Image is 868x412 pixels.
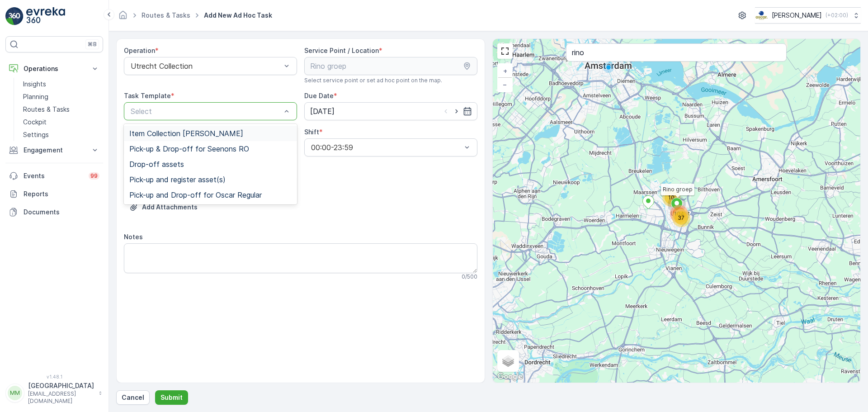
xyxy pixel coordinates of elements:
a: Layers [498,351,518,371]
p: [EMAIL_ADDRESS][DOMAIN_NAME] [28,390,94,405]
img: logo [5,7,24,25]
a: Documents [5,203,103,221]
span: Select service point or set ad hoc point on the map. [304,77,442,84]
a: Homepage [118,14,128,21]
a: Open this area in Google Maps (opens a new window) [495,371,525,383]
button: Upload File [124,200,203,214]
span: 104 [674,210,684,217]
img: basis-logo_rgb2x.png [755,10,768,20]
a: Insights [19,78,103,90]
label: Notes [124,233,143,241]
p: Engagement [24,146,85,155]
span: 37 [678,214,684,221]
p: ⌘B [88,41,97,48]
span: Add New Ad Hoc Task [202,11,274,20]
span: 10 [668,194,675,201]
button: Operations [5,60,103,78]
button: Cancel [116,390,150,405]
img: Google [495,371,525,383]
p: Submit [160,393,183,402]
div: MM [8,386,22,400]
p: ( +02:00 ) [826,12,848,19]
label: Shift [304,128,319,136]
span: Item Collection [PERSON_NAME] [129,129,243,137]
div: 37 [672,209,690,227]
a: Planning [19,90,103,103]
input: dd/mm/yyyy [304,102,477,120]
span: Pick-up and register asset(s) [129,175,226,184]
p: Select [131,106,281,117]
button: [PERSON_NAME](+02:00) [755,7,861,24]
label: Task Template [124,92,171,99]
span: − [503,81,507,88]
button: Engagement [5,141,103,159]
a: Settings [19,128,103,141]
span: Pick-up & Drop-off for Seenons RO [129,145,249,153]
p: Routes & Tasks [23,105,70,114]
a: Routes & Tasks [142,11,190,19]
label: Due Date [304,92,334,99]
p: Settings [23,130,49,139]
div: 10 [662,189,680,207]
a: Zoom Out [498,78,512,91]
p: Add Attachments [142,203,198,212]
span: Drop-off assets [129,160,184,168]
img: logo_light-DOdMpM7g.png [26,7,65,25]
button: Submit [155,390,188,405]
a: Cockpit [19,116,103,128]
p: [GEOGRAPHIC_DATA] [28,381,94,390]
p: [PERSON_NAME] [772,11,822,20]
label: Service Point / Location [304,47,379,54]
p: Planning [23,92,48,101]
a: Events99 [5,167,103,185]
p: Cancel [122,393,144,402]
a: View Fullscreen [498,44,512,58]
a: Reports [5,185,103,203]
p: Events [24,171,83,180]
div: 104 [670,205,688,223]
p: Insights [23,80,46,89]
input: Rino groep [304,57,477,75]
p: 99 [90,172,98,180]
p: Reports [24,189,99,199]
span: v 1.48.1 [5,374,103,379]
p: Operations [24,64,85,73]
p: 0 / 500 [462,273,477,280]
span: Pick-up and Drop-off for Oscar Regular [129,191,262,199]
p: Cockpit [23,118,47,127]
button: MM[GEOGRAPHIC_DATA][EMAIL_ADDRESS][DOMAIN_NAME] [5,381,103,405]
input: Search address or service points [566,43,787,62]
p: Documents [24,208,99,217]
label: Operation [124,47,155,54]
span: + [503,67,507,75]
a: Zoom In [498,64,512,78]
a: Routes & Tasks [19,103,103,116]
